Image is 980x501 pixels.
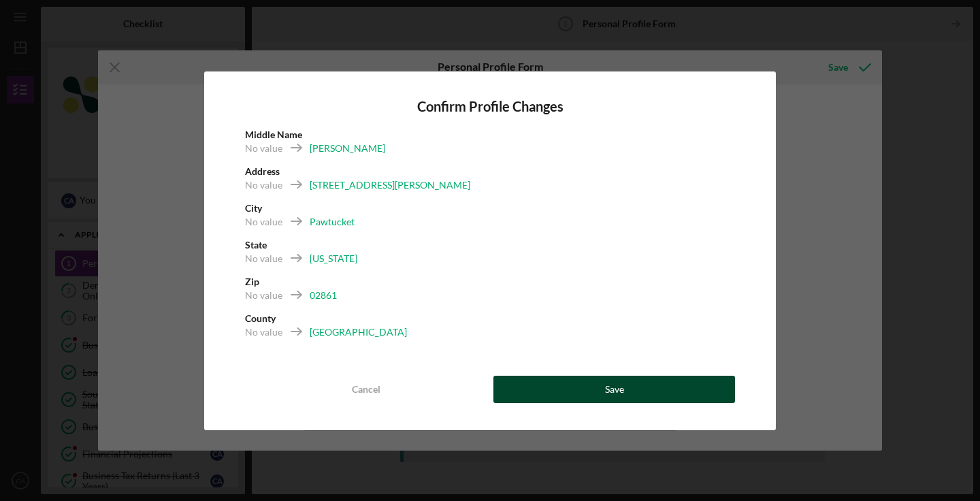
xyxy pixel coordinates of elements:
div: [US_STATE] [310,252,357,265]
b: Zip [245,276,259,287]
div: Pawtucket [310,215,355,229]
b: State [245,239,267,251]
div: [GEOGRAPHIC_DATA] [310,325,407,339]
b: City [245,202,262,214]
div: No value [245,289,282,302]
h4: Confirm Profile Changes [245,99,735,114]
div: No value [245,252,282,265]
div: [STREET_ADDRESS][PERSON_NAME] [310,178,470,192]
b: Address [245,165,280,177]
button: Save [493,376,735,403]
div: 02861 [310,289,337,302]
button: Cancel [245,376,487,403]
b: Middle Name [245,129,302,140]
div: No value [245,215,282,229]
div: No value [245,178,282,192]
div: [PERSON_NAME] [310,142,385,155]
b: County [245,312,276,324]
div: Cancel [352,376,380,403]
div: No value [245,142,282,155]
div: Save [605,376,624,403]
div: No value [245,325,282,339]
